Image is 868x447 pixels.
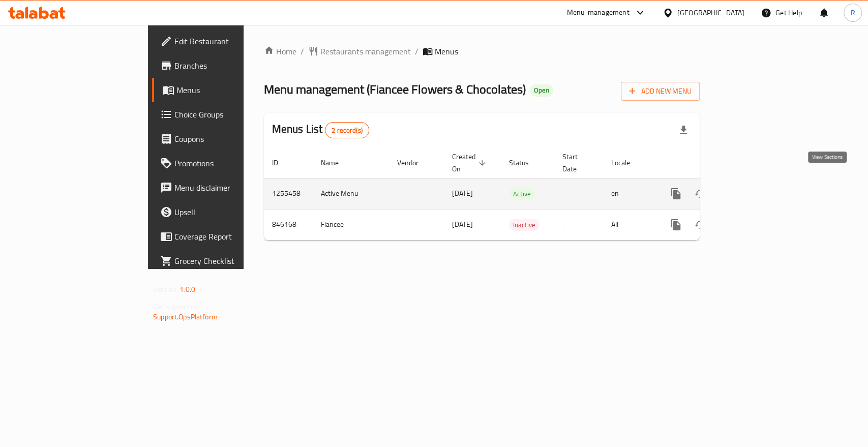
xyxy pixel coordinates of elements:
td: Fiancee [313,209,389,240]
button: Change Status [688,182,712,206]
span: Menus [435,45,458,57]
button: Change Status [688,213,712,237]
span: Menu management ( Fiancee Flowers & Chocolates ) [264,78,526,101]
span: 1.0.0 [179,283,195,296]
td: - [554,209,603,240]
a: Upsell [152,200,293,224]
span: Menus [176,84,285,96]
span: Grocery Checklist [174,255,285,267]
a: Restaurants management [308,45,411,57]
li: / [301,45,304,57]
td: - [554,178,603,209]
button: Add New Menu [621,82,700,101]
span: [DATE] [452,187,473,200]
span: [DATE] [452,218,473,231]
span: Start Date [562,151,591,175]
td: All [603,209,655,240]
span: R [850,7,855,18]
span: Status [509,157,542,169]
span: Promotions [174,157,285,169]
span: Coverage Report [174,230,285,243]
a: Promotions [152,151,293,175]
div: Inactive [509,219,540,231]
a: Support.OpsPlatform [153,310,218,323]
th: Actions [655,147,769,178]
div: Total records count [325,122,369,138]
span: Restaurants management [320,45,411,57]
a: Coverage Report [152,224,293,249]
a: Menu disclaimer [152,175,293,200]
span: Coupons [174,133,285,145]
span: Edit Restaurant [174,35,285,47]
a: Edit Restaurant [152,29,293,53]
span: Open [530,86,553,95]
span: Inactive [509,219,540,231]
div: Active [509,188,535,200]
span: Version: [153,283,178,296]
div: Open [530,84,553,97]
span: 2 record(s) [325,126,369,135]
td: Active Menu [313,178,389,209]
span: Locale [611,157,643,169]
h2: Menus List [272,122,369,138]
span: Name [321,157,352,169]
span: Created On [452,151,489,175]
span: Vendor [397,157,432,169]
td: en [603,178,655,209]
a: Menus [152,78,293,102]
span: Active [509,188,535,200]
div: Menu-management [567,7,630,19]
div: [GEOGRAPHIC_DATA] [677,7,744,18]
nav: breadcrumb [264,45,700,57]
a: Branches [152,53,293,78]
a: Grocery Checklist [152,249,293,273]
li: / [415,45,418,57]
a: Coupons [152,127,293,151]
div: Export file [671,118,696,142]
span: Add New Menu [629,85,692,98]
button: more [664,213,688,237]
span: Get support on: [153,300,200,313]
span: Upsell [174,206,285,218]
span: Branches [174,59,285,72]
span: Choice Groups [174,108,285,121]
button: more [664,182,688,206]
span: ID [272,157,291,169]
a: Choice Groups [152,102,293,127]
span: Menu disclaimer [174,182,285,194]
table: enhanced table [264,147,769,241]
